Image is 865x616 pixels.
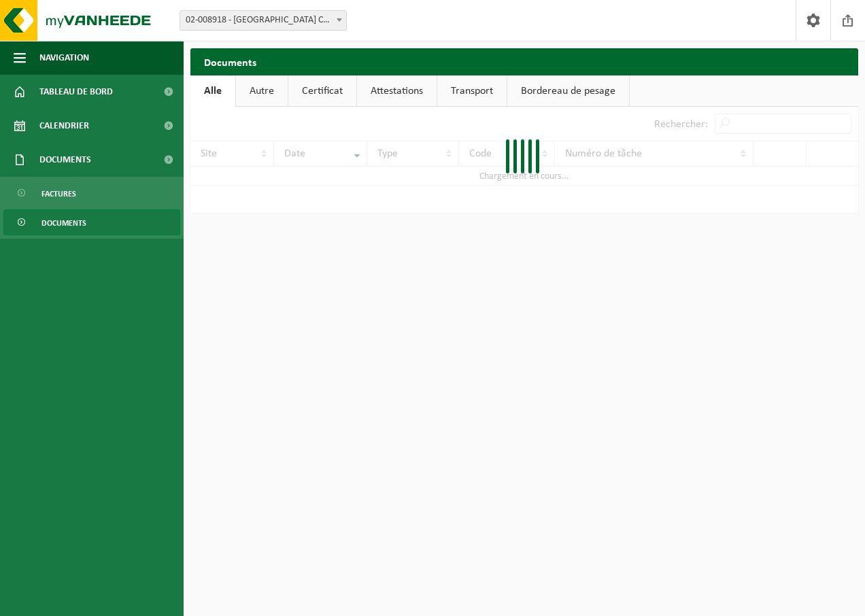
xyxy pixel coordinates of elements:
[41,210,86,236] span: Documents
[3,209,180,235] a: Documents
[507,75,629,107] a: Bordereau de pesage
[180,10,347,31] span: 02-008918 - IPALLE CHIMAY - CHIMAY
[190,48,858,75] h2: Documents
[288,75,356,107] a: Certificat
[437,75,507,107] a: Transport
[39,143,91,177] span: Documents
[41,181,76,207] span: Factures
[236,75,288,107] a: Autre
[190,75,235,107] a: Alle
[180,11,346,30] span: 02-008918 - IPALLE CHIMAY - CHIMAY
[39,75,113,109] span: Tableau de bord
[39,109,89,143] span: Calendrier
[357,75,437,107] a: Attestations
[3,180,180,206] a: Factures
[39,41,89,75] span: Navigation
